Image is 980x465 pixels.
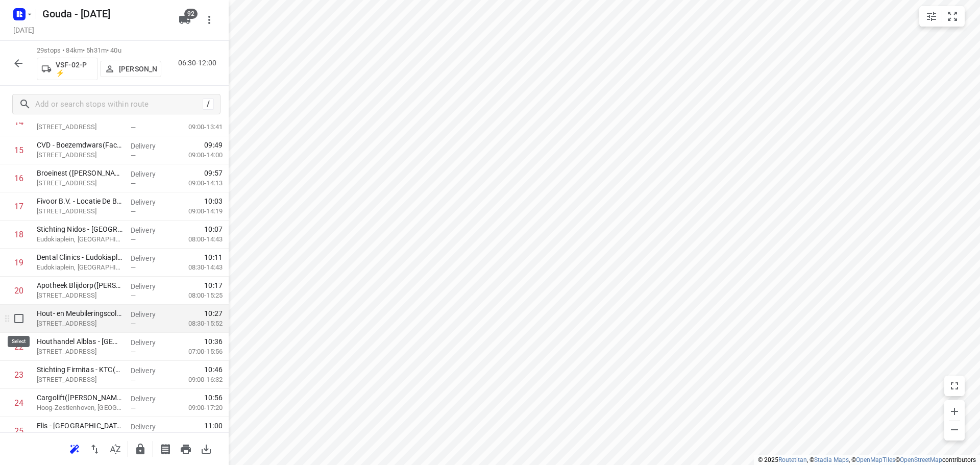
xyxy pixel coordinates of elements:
span: 10:07 [204,224,223,234]
p: 08:30-15:52 [172,319,223,329]
p: 07:00-17:30 [172,431,223,441]
p: Apotheek Blijdorp(Sana Hamad) [37,280,122,290]
p: CVD - Boezemdwars(Facilitair) [37,140,122,150]
button: Lock route [130,439,151,459]
button: VSF-02-P ⚡ [37,58,98,80]
span: — [131,180,136,187]
span: 10:56 [204,393,223,403]
span: — [131,264,136,272]
p: Delivery [131,141,168,151]
a: OpenStreetMap [900,456,942,463]
span: 10:03 [204,196,223,206]
a: Routetitan [778,456,807,463]
p: Delivery [131,422,168,432]
div: 18 [14,230,23,239]
p: Cargolift(Danny van Dijk) [37,393,122,403]
p: [STREET_ADDRESS] [37,431,122,441]
span: Print shipping labels [155,444,176,453]
div: 24 [14,398,23,408]
p: Delivery [131,197,168,207]
div: 17 [14,202,23,211]
span: Download route [196,444,216,453]
span: 92 [184,9,198,19]
span: Reverse route [85,444,105,453]
p: 09:00-13:41 [172,122,223,132]
h5: Project date [9,24,38,36]
span: 11:00 [204,421,223,431]
h5: Gouda - [DATE] [38,6,170,22]
p: [PERSON_NAME] [119,65,157,73]
span: — [131,292,136,300]
p: Stichting Nidos - Rotterdam(Administratie Rotterdam) [37,224,122,234]
p: Delivery [131,169,168,179]
p: Houthandel Alblas - Rotterdam(Wendy van Dam) [37,336,122,347]
span: 09:49 [204,140,223,150]
p: 08:30-14:43 [172,262,223,273]
button: 92 [175,10,195,30]
p: Eudokiaplein, [GEOGRAPHIC_DATA] [37,234,122,244]
li: © 2025 , © , © © contributors [758,456,976,463]
p: Boezemdwarsstraat 92, Rotterdam [37,150,122,160]
p: Delivery [131,394,168,404]
p: 29 stops • 84km • 5h31m • 40u [37,46,161,56]
p: Ceintuurbaan 121, Rotterdam [37,347,122,357]
p: 09:00-14:00 [172,150,223,160]
p: 09:00-14:19 [172,206,223,216]
a: OpenMapTiles [856,456,895,463]
span: Reoptimize route [64,444,85,453]
span: 10:27 [204,308,223,319]
p: 08:00-14:43 [172,234,223,244]
p: Eudokiaplein, [GEOGRAPHIC_DATA] [37,262,122,273]
button: Fit zoom [942,6,963,27]
p: 06:30-12:00 [178,58,220,68]
p: Hamakerstraat 24, Rotterdam [37,375,122,385]
div: 20 [14,286,23,296]
p: Hout- en Meubileringscollege(Jeannette Eijgenraam) [37,308,122,319]
p: Delivery [131,337,168,348]
span: — [131,348,136,356]
span: 10:36 [204,336,223,347]
p: Stichting Firmitas - KTC(Sabra en Gita) [37,364,122,375]
p: Dental Clinics - Eudokiaplein(Sandra van Huizen) [37,252,122,262]
span: — [131,152,136,159]
span: — [131,432,136,440]
a: Stadia Maps [814,456,849,463]
p: VSF-02-P ⚡ [56,61,93,77]
span: Print route [176,444,196,453]
p: Delivery [131,281,168,291]
div: 25 [14,426,23,436]
p: Delivery [131,253,168,263]
p: Boezemsingel 35, Rotterdam [37,122,122,132]
p: 09:00-16:32 [172,375,223,385]
span: — [131,320,136,328]
p: Elis - Rotterdam(Eric Burger) [37,421,122,431]
p: Delivery [131,309,168,320]
div: 15 [14,145,23,155]
p: Delivery [131,365,168,376]
p: 07:00-15:56 [172,347,223,357]
p: 09:00-14:13 [172,178,223,188]
div: 19 [14,258,23,267]
div: 23 [14,370,23,380]
span: — [131,236,136,243]
span: 10:17 [204,280,223,290]
span: 10:11 [204,252,223,262]
span: 10:46 [204,364,223,375]
button: [PERSON_NAME] [100,61,161,77]
div: 16 [14,174,23,183]
p: 09:00-17:20 [172,403,223,413]
p: Hoog-Zestienhoven, Rotterdam [37,403,122,413]
span: — [131,208,136,215]
input: Add or search stops within route [35,96,203,112]
p: Delivery [131,225,168,235]
span: 09:57 [204,168,223,178]
p: Zomerhofstraat 71, Rotterdam [37,178,122,188]
span: Sort by time window [105,444,126,453]
span: — [131,376,136,384]
span: — [131,404,136,412]
p: Fivoor B.V. - Locatie De Blink(Sabine Swierts) [37,196,122,206]
p: Broeinest (Martine Benjamins) [37,168,122,178]
div: small contained button group [919,6,965,27]
p: [STREET_ADDRESS] [37,206,122,216]
p: Stadhoudersplein 37, Rotterdam [37,290,122,301]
